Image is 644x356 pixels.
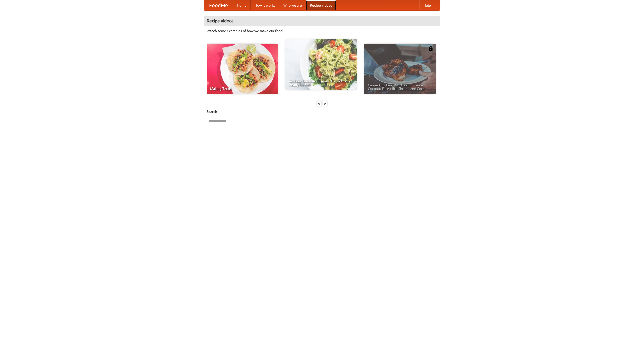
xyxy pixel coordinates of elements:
img: 483408.png [428,46,433,51]
a: Help [419,0,435,10]
div: « [317,100,321,107]
a: Recipe videos [306,0,336,10]
h4: Recipe videos [204,16,440,26]
a: Who we are [279,0,306,10]
a: How it works [251,0,279,10]
a: FoodMe [204,0,233,10]
span: Making Tacos [210,87,274,90]
a: An Easy, Summery Tomato Pasta That's Ready for Fall [285,39,357,90]
p: Watch some examples of how we make our food! [207,28,437,33]
span: An Easy, Summery Tomato Pasta That's Ready for Fall [289,79,353,86]
a: Home [233,0,251,10]
h5: Search [207,109,437,114]
div: » [323,100,327,107]
a: Making Tacos [207,44,278,94]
